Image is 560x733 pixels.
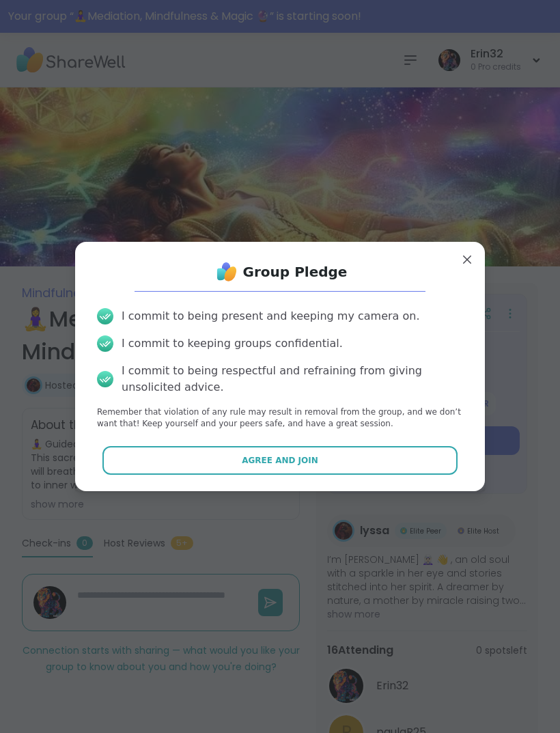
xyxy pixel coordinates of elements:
div: I commit to being respectful and refraining from giving unsolicited advice. [122,363,463,396]
div: I commit to keeping groups confidential. [122,335,343,352]
div: I commit to being present and keeping my camera on. [122,308,419,324]
button: Agree and Join [102,446,458,475]
h1: Group Pledge [243,262,348,281]
span: Agree and Join [242,454,318,467]
img: ShareWell Logo [213,258,240,286]
p: Remember that violation of any rule may result in removal from the group, and we don’t want that!... [97,406,463,430]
